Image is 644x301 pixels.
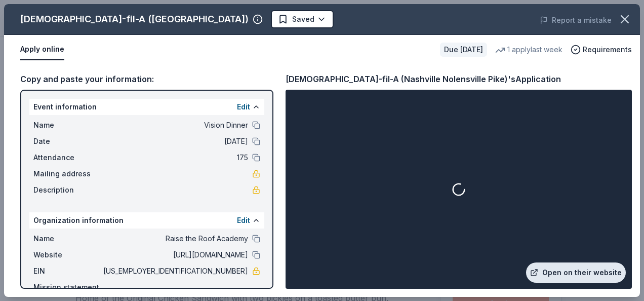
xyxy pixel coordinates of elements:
button: Saved [271,10,334,28]
span: [DATE] [101,135,248,147]
span: 175 [101,152,248,164]
button: Apply online [20,39,64,60]
div: [DEMOGRAPHIC_DATA]-fil-A (Nashville Nolensville Pike)'s Application [286,72,561,86]
div: Copy and paste your information: [20,72,273,86]
span: EIN [33,265,101,277]
button: Report a mistake [540,14,612,26]
span: [US_EMPLOYER_IDENTIFICATION_NUMBER] [101,265,248,277]
span: Raise the Roof Academy [101,233,248,245]
div: Event information [29,99,264,115]
button: Edit [237,101,250,113]
span: Saved [292,13,314,25]
span: Name [33,119,101,131]
button: Edit [237,214,250,227]
span: Vision Dinner [101,119,248,131]
div: [DEMOGRAPHIC_DATA]-fil-A ([GEOGRAPHIC_DATA]) [20,11,249,27]
span: Mailing address [33,168,101,180]
span: Website [33,249,101,261]
span: Name [33,233,101,245]
span: Requirements [583,44,632,56]
button: Requirements [571,44,632,56]
span: [URL][DOMAIN_NAME] [101,249,248,261]
div: Organization information [29,212,264,229]
span: Description [33,184,101,196]
div: 1 apply last week [495,44,562,56]
a: Open on their website [526,262,626,283]
div: Due [DATE] [440,43,487,57]
div: Mission statement [33,281,260,293]
span: Date [33,135,101,147]
span: Attendance [33,152,101,164]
